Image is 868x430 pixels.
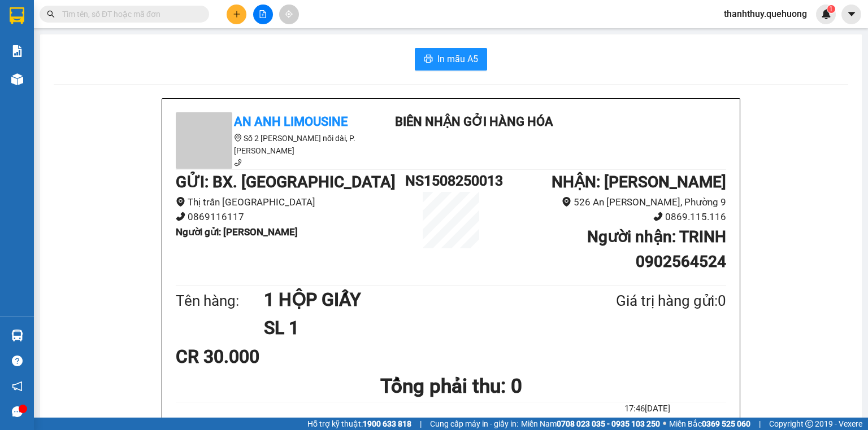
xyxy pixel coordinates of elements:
strong: 0369 525 060 [702,419,750,428]
span: | [759,418,761,430]
strong: 0708 023 035 - 0935 103 250 [557,419,660,428]
b: Người nhận : TRINH 0902564524 [587,227,726,271]
span: ⚪️ [663,422,666,426]
li: 17:46[DATE] [568,402,726,416]
span: Hỗ trợ kỹ thuật: [307,418,411,430]
img: warehouse-icon [11,73,23,85]
span: caret-down [847,9,857,19]
img: icon-new-feature [821,9,831,19]
span: file-add [259,10,267,18]
button: aim [279,5,299,24]
b: Người gửi : [PERSON_NAME] [176,226,298,238]
span: Miền Bắc [669,418,750,430]
span: In mẫu A5 [437,52,478,66]
li: Thị trấn [GEOGRAPHIC_DATA] [176,195,405,210]
span: question-circle [12,356,23,366]
button: caret-down [841,5,861,24]
img: logo-vxr [10,7,24,24]
img: warehouse-icon [11,330,23,341]
li: Người lập phiếu [568,415,726,429]
h1: 1 HỘP GIẤY [264,286,561,314]
span: phone [176,212,185,221]
h1: Tổng phải thu: 0 [176,371,726,402]
b: Biên nhận gởi hàng hóa [395,115,553,129]
span: | [420,418,422,430]
img: solution-icon [11,45,23,57]
div: Tên hàng: [176,289,264,313]
span: plus [233,10,241,18]
span: search [47,10,55,18]
button: plus [227,5,246,24]
sup: 1 [827,5,835,13]
li: 0869116117 [176,209,405,225]
span: copyright [805,420,813,428]
b: An Anh Limousine [234,115,348,129]
span: phone [234,159,242,166]
span: message [12,406,23,417]
div: Giá trị hàng gửi: 0 [561,289,726,313]
b: NHẬN : [PERSON_NAME] [552,173,726,191]
span: environment [562,197,571,207]
b: GỬI : BX. [GEOGRAPHIC_DATA] [176,173,396,191]
input: Tìm tên, số ĐT hoặc mã đơn [62,8,196,20]
button: printerIn mẫu A5 [415,48,487,71]
button: file-add [253,5,273,24]
h1: NS1508250013 [405,170,497,192]
span: thanhthuy.quehuong [715,7,816,21]
span: Cung cấp máy in - giấy in: [430,418,518,430]
span: notification [12,381,23,392]
strong: 1900 633 818 [363,419,411,428]
span: printer [424,54,433,65]
span: phone [653,212,663,221]
span: environment [234,134,242,142]
span: environment [176,197,185,207]
li: 0869.115.116 [497,209,726,225]
li: 526 An [PERSON_NAME], Phường 9 [497,195,726,210]
span: 1 [829,5,833,13]
li: Số 2 [PERSON_NAME] nối dài, P. [PERSON_NAME] [176,132,379,157]
div: CR 30.000 [176,343,357,371]
h1: SL 1 [264,314,561,342]
span: aim [285,10,293,18]
span: Miền Nam [521,418,660,430]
